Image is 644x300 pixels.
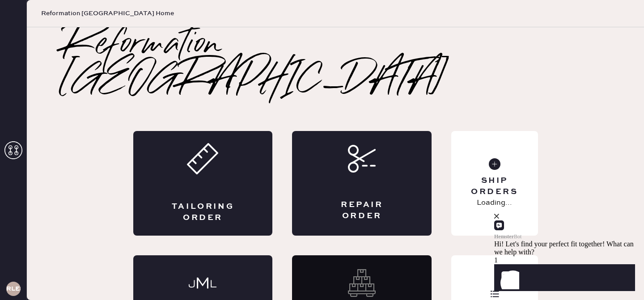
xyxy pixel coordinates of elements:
[169,201,237,224] div: Tailoring Order
[6,286,21,292] h3: RLESA
[328,199,396,222] div: Repair Order
[41,9,174,18] span: Reformation [GEOGRAPHIC_DATA] Home
[63,27,608,99] h2: Reformation [GEOGRAPHIC_DATA]
[494,179,642,298] iframe: Front Chat
[477,198,512,208] p: Loading...
[458,175,530,198] div: Ship Orders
